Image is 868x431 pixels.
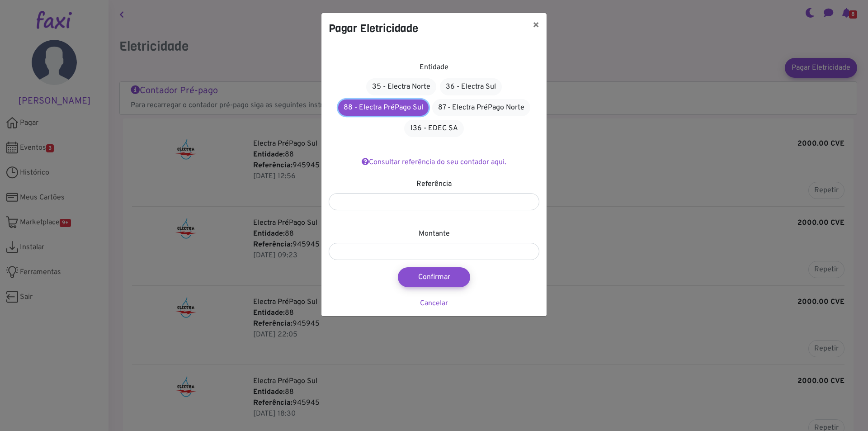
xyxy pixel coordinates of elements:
h4: Pagar Eletricidade [329,20,418,37]
label: Entidade [420,62,448,73]
a: Cancelar [420,299,448,308]
a: 87 - Electra PréPago Norte [432,99,530,116]
a: 36 - Electra Sul [440,78,502,95]
a: Consultar referência do seu contador aqui. [362,158,506,167]
button: Confirmar [398,267,470,287]
label: Montante [419,228,450,239]
label: Referência [416,179,452,189]
button: × [525,13,547,38]
a: 35 - Electra Norte [366,78,436,95]
a: 136 - EDEC SA [404,120,464,137]
a: 88 - Electra PréPago Sul [338,99,429,116]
